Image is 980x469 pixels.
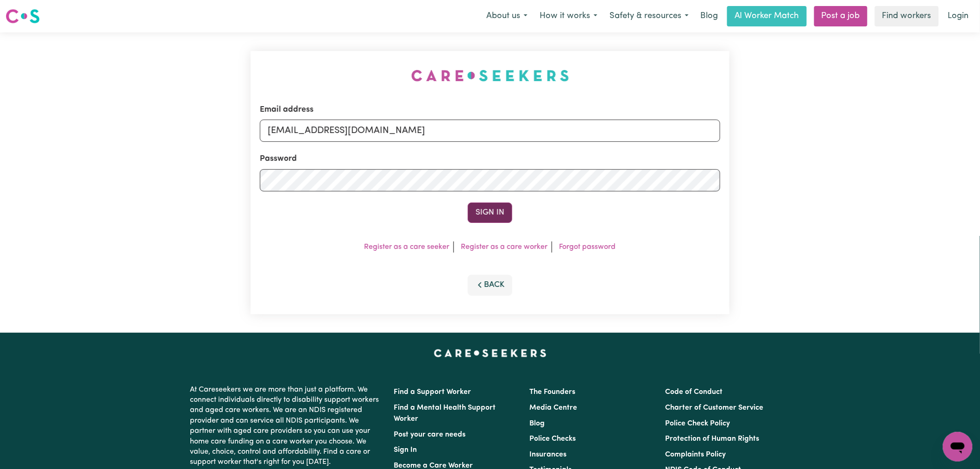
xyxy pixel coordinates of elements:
[461,243,548,251] a: Register as a care worker
[559,243,616,251] a: Forgot password
[480,6,534,26] button: About us
[727,6,807,26] a: AI Worker Match
[6,8,40,25] img: Careseekers logo
[260,153,297,165] label: Password
[6,6,40,27] a: Careseekers logo
[695,6,723,26] a: Blog
[814,6,867,26] a: Post a job
[666,420,730,427] a: Police Check Policy
[529,435,576,443] a: Police Checks
[468,203,512,223] button: Sign In
[260,120,720,142] input: Email address
[529,404,577,412] a: Media Centre
[394,446,417,454] a: Sign In
[666,388,723,396] a: Code of Conduct
[666,451,726,458] a: Complaints Policy
[529,451,566,458] a: Insurances
[942,6,974,26] a: Login
[529,420,545,427] a: Blog
[364,243,450,251] a: Register as a care seeker
[468,275,512,295] button: Back
[394,431,465,438] a: Post your care needs
[394,388,471,396] a: Find a Support Worker
[666,404,764,412] a: Charter of Customer Service
[943,432,973,462] iframe: Button to launch messaging window
[260,104,314,116] label: Email address
[534,6,603,26] button: How it works
[434,349,547,357] a: Careseekers home page
[875,6,939,26] a: Find workers
[666,435,760,443] a: Protection of Human Rights
[394,404,496,423] a: Find a Mental Health Support Worker
[529,388,575,396] a: The Founders
[603,6,695,26] button: Safety & resources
